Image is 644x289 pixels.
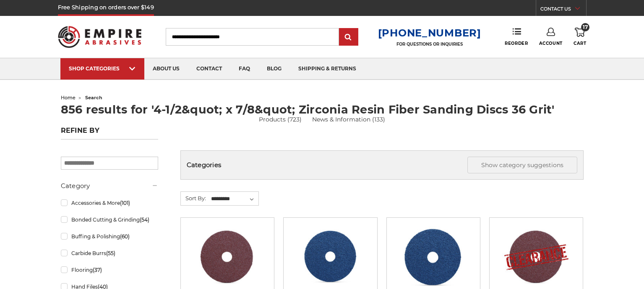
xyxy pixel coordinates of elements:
[505,41,528,46] span: Reorder
[61,229,158,244] a: Buffing & Polishing(60)
[61,126,158,139] h5: Refine by
[61,104,584,115] h1: 856 results for '4-1/2&quot; x 7/8&quot; Zirconia Resin Fiber Sanding Discs 36 Grit'
[61,212,158,227] a: Bonded Cutting & Grinding(54)
[106,250,115,256] span: (55)
[61,181,158,191] h5: Category
[290,58,365,80] a: shipping & returns
[140,217,149,223] span: (54)
[258,58,290,80] a: blog
[378,27,481,39] a: [PHONE_NUMBER]
[120,200,130,206] span: (101)
[574,28,586,46] a: 17 Cart
[230,58,258,80] a: faq
[188,58,230,80] a: contact
[144,58,188,80] a: about us
[259,115,302,124] a: Products (723)
[539,41,563,46] span: Account
[58,21,142,53] img: Empire Abrasives
[61,263,158,277] a: Flooring(37)
[505,28,528,46] a: Reorder
[181,192,206,204] label: Sort By:
[61,95,76,101] a: home
[210,193,258,205] select: Sort By:
[61,246,158,261] a: Carbide Burrs(55)
[69,65,136,72] div: SHOP CATEGORIES
[540,4,586,16] a: CONTACT US
[574,41,586,46] span: Cart
[467,157,577,173] button: Show category suggestions
[120,233,130,240] span: (60)
[581,23,589,31] span: 17
[312,115,385,124] a: News & Information (133)
[187,157,577,173] h5: Categories
[61,196,158,210] a: Accessories & More(101)
[378,41,481,47] p: FOR QUESTIONS OR INQUIRIES
[93,267,102,273] span: (37)
[340,29,357,46] input: Submit
[85,95,102,101] span: search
